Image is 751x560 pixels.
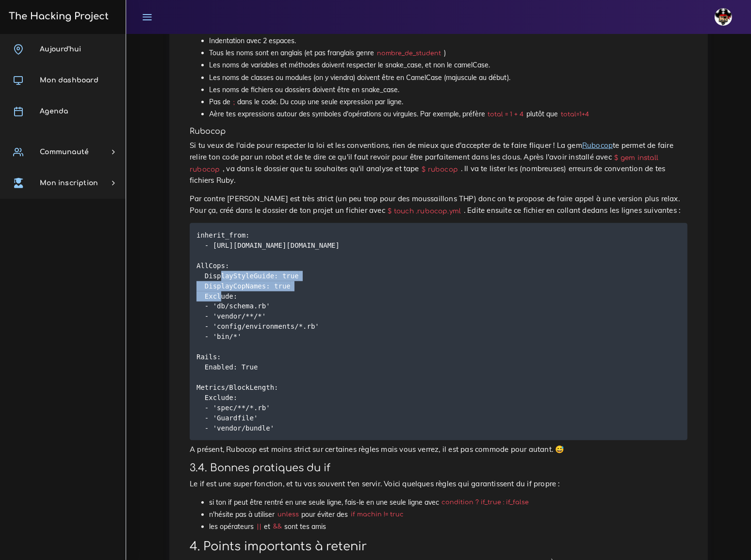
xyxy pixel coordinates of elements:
[209,496,687,509] li: si ton if peut être rentré en une seule ligne, fais-le en une seule ligne avec
[209,84,687,96] li: Les noms de fichiers ou dossiers doivent être en snake_case.
[209,521,687,533] li: les opérateurs et sont tes amis
[270,522,284,532] code: &&
[275,510,301,520] code: unless
[209,47,687,59] li: Tous les noms sont en anglais (et pas franglais genre )
[190,478,687,490] p: Le if est une super fonction, et tu vas souvent t'en servir. Voici quelques règles qui garantisse...
[209,108,687,120] li: Aère tes expressions autour des symboles d'opérations ou virgules. Par exemple, préfère plutôt que
[190,462,687,474] h3: 3.4. Bonnes pratiques du if
[254,522,264,532] code: ||
[419,164,461,175] code: $ rubocop
[348,510,406,520] code: if machin != truc
[558,110,591,119] code: total=1+4
[715,8,732,26] img: avatar
[6,11,109,22] h3: The Hacking Project
[582,141,613,150] a: Rubocop
[40,46,81,53] span: Aujourd'hui
[40,148,89,156] span: Communauté
[190,193,687,216] p: Par contre [PERSON_NAME] est très strict (un peu trop pour des moussaillons THP) donc on te propo...
[196,230,340,434] code: inherit_from: - [URL][DOMAIN_NAME][DOMAIN_NAME] AllCops: DisplayStyleGuide: true DisplayCopNames:...
[190,140,687,186] p: Si tu veux de l'aide pour respecter la loi et les conventions, rien de mieux que d'accepter de te...
[209,72,687,84] li: Les noms de classes ou modules (on y viendra) doivent être en CamelCase (majuscule au début).
[190,540,687,554] h2: 4. Points importants à retenir
[230,97,237,107] code: ;
[209,59,687,71] li: Les noms de variables et méthodes doivent respecter le snake_case, et non le camelCase.
[190,444,687,455] p: A présent, Rubocop est moins strict sur certaines règles mais vous verrez, il est pas commode pou...
[40,179,98,187] span: Mon inscription
[40,108,68,115] span: Agenda
[209,96,687,108] li: Pas de dans le code. Du coup une seule expression par ligne.
[209,509,687,521] li: n'hésite pas à utiliser pour éviter des
[374,48,444,58] code: nombre_de_student
[439,498,532,508] code: condition ? if_true : if_false
[485,110,526,119] code: total = 1 + 4
[209,35,687,47] li: Indentation avec 2 espaces.
[190,127,687,136] h5: Rubocop
[40,77,98,84] span: Mon dashboard
[385,206,464,216] code: $ touch .rubocop.yml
